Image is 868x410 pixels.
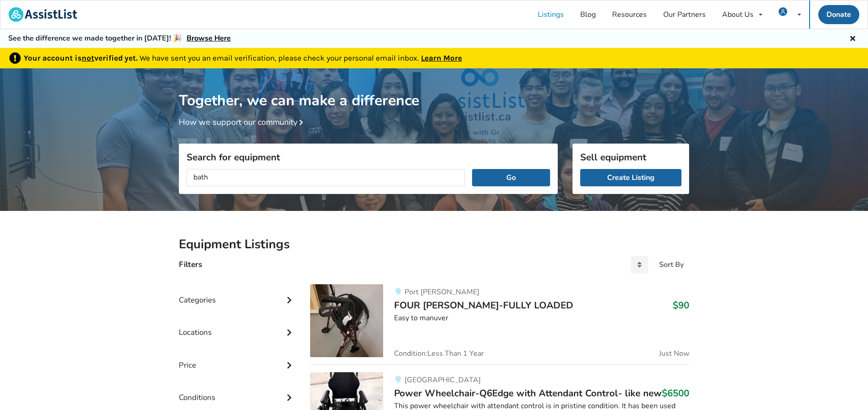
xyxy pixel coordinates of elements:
[394,350,484,357] span: Condition: Less Than 1 Year
[179,374,296,407] div: Conditions
[24,53,140,62] b: Your account is verified yet.
[572,0,604,29] a: Blog
[659,261,684,268] div: Sort By
[24,52,462,64] p: We have sent you an email verification, please check your personal email inbox.
[179,68,689,110] h1: Together, we can make a difference
[310,284,689,364] a: mobility-four whell walker-fully loadedPort [PERSON_NAME]FOUR [PERSON_NAME]-FULLY LOADED$90Easy t...
[405,287,479,297] span: Port [PERSON_NAME]
[82,53,94,62] u: not
[179,309,296,342] div: Locations
[187,33,231,43] a: Browse Here
[421,53,462,62] a: Learn More
[530,0,572,29] a: Listings
[722,11,754,18] div: About Us
[662,387,689,399] h3: $6500
[179,259,202,270] h4: Filters
[472,169,550,186] button: Go
[673,299,689,311] h3: $90
[779,7,787,16] img: user icon
[179,236,689,252] h2: Equipment Listings
[310,284,383,357] img: mobility-four whell walker-fully loaded
[655,0,714,29] a: Our Partners
[8,34,231,43] h5: See the difference we made together in [DATE]! 🎉
[604,0,655,29] a: Resources
[187,151,550,163] h3: Search for equipment
[9,7,77,22] img: assistlist-logo
[187,169,465,186] input: I am looking for...
[580,169,681,186] a: Create Listing
[818,5,859,24] a: Donate
[580,151,681,163] h3: Sell equipment
[394,387,662,400] span: Power Wheelchair-Q6Edge with Attendant Control- like new
[405,375,481,385] span: [GEOGRAPHIC_DATA]
[179,277,296,309] div: Categories
[394,313,689,323] div: Easy to manuver
[659,350,689,357] span: Just Now
[179,342,296,374] div: Price
[179,117,307,128] a: How we support our community
[394,299,573,312] span: FOUR [PERSON_NAME]-FULLY LOADED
